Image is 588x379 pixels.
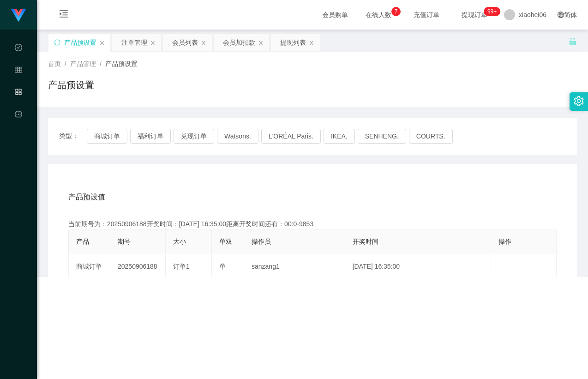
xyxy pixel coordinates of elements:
[68,219,557,229] div: 当前期号为：20250906188开奖时间：[DATE] 16:35:00距离开奖时间还有：00:0-9853
[48,60,61,67] span: 首页
[15,105,22,199] a: 图标: dashboard平台首页
[219,238,232,245] span: 单双
[391,7,401,16] sup: 7
[150,40,156,46] i: 图标: close
[48,0,79,30] i: 图标: menu-unfold
[361,12,396,18] span: 在线人数
[358,129,406,144] button: SENHENG.
[69,254,110,279] td: 商城订单
[217,129,258,144] button: Watsons.
[15,84,22,102] i: 图标: appstore-o
[65,60,66,67] span: /
[76,238,89,245] span: 产品
[15,40,22,58] i: 图标: check-circle-o
[345,254,491,279] td: [DATE] 16:35:00
[15,44,22,126] span: 数据中心
[574,96,584,106] i: 图标: setting
[99,40,105,46] i: 图标: close
[64,34,96,51] div: 产品预设置
[118,238,131,245] span: 期号
[395,7,398,16] p: 7
[59,129,87,144] span: 类型：
[569,37,577,46] i: 图标: unlock
[173,238,186,245] span: 大小
[48,78,94,92] h1: 产品预设置
[54,39,60,46] i: 图标: sync
[110,254,166,279] td: 20250906188
[70,60,96,67] span: 产品管理
[15,89,22,171] span: 产品管理
[219,263,226,270] span: 单
[105,60,138,67] span: 产品预设置
[261,129,321,144] button: L'ORÉAL Paris.
[130,129,171,144] button: 福利订单
[201,40,206,46] i: 图标: close
[558,12,564,18] i: 图标: global
[498,238,511,245] span: 操作
[309,40,314,46] i: 图标: close
[44,256,581,266] div: 2021
[174,129,214,144] button: 兑现订单
[457,12,492,18] span: 提现订单
[324,129,355,144] button: IKEA.
[121,34,147,51] div: 注单管理
[484,7,500,16] sup: 1099
[409,12,444,18] span: 充值订单
[252,238,271,245] span: 操作员
[244,254,345,279] td: sanzang1
[100,60,102,67] span: /
[409,129,453,144] button: COURTS.
[353,238,378,245] span: 开奖时间
[172,34,198,51] div: 会员列表
[87,129,127,144] button: 商城订单
[68,192,105,203] span: 产品预设值
[15,62,22,80] i: 图标: table
[15,66,22,149] span: 会员管理
[223,34,255,51] div: 会员加扣款
[11,9,26,22] img: logo.9652507e.png
[173,263,190,270] span: 订单1
[280,34,306,51] div: 提现列表
[258,40,264,46] i: 图标: close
